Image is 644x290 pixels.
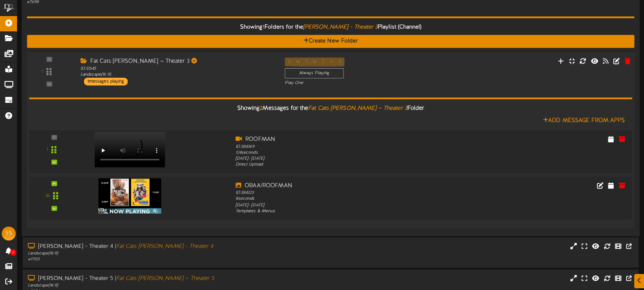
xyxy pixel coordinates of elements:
i: [PERSON_NAME] - Theater 3 [303,24,378,30]
div: Showing Folders for the Playlist (Channel) [22,20,639,35]
div: [DATE] - [DATE] [236,155,476,161]
i: Fat Cats [PERSON_NAME] - Theater 4 [116,243,213,250]
span: 1 [262,24,264,30]
div: ID: 12645 Landscape ( 16:9 ) [80,66,274,78]
img: 5230cfc6-9561-4694-8cc9-08211f0d77ed.png [99,178,161,214]
div: Always Playing [285,68,344,78]
div: Landscape ( 16:9 ) [28,283,274,289]
div: # 7703 [28,257,274,262]
div: ID: 384369 124 seconds [236,144,476,156]
span: 0 [10,249,16,256]
div: [PERSON_NAME] - Theater 5 | [28,275,274,283]
div: Play One [285,80,428,86]
button: Create New Folder [27,35,634,48]
button: Add Message From Apps [541,116,627,125]
div: Fat Cats [PERSON_NAME] ~ Theater 3 [80,58,274,66]
div: ID: 384323 8 seconds [236,190,476,202]
i: Fat Cats [PERSON_NAME] ~ Theater 3 [308,105,407,112]
div: Direct Upload [236,162,476,168]
div: Templates & Menus [236,208,476,214]
div: Showing Messages for the Folder [24,101,638,116]
i: Fat Cats [PERSON_NAME] ~ Theater 5 [116,275,214,282]
div: ROOFMAN [236,136,476,144]
div: SS [2,227,16,241]
div: Landscape ( 16:9 ) [28,251,274,257]
div: 36 [45,193,50,199]
div: 1 messages playing [84,78,128,85]
div: [PERSON_NAME] - Theater 4 | [28,243,274,251]
div: [DATE] - [DATE] [236,202,476,208]
div: OBAA/ROOFMAN [236,182,476,190]
span: 2 [260,105,262,112]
